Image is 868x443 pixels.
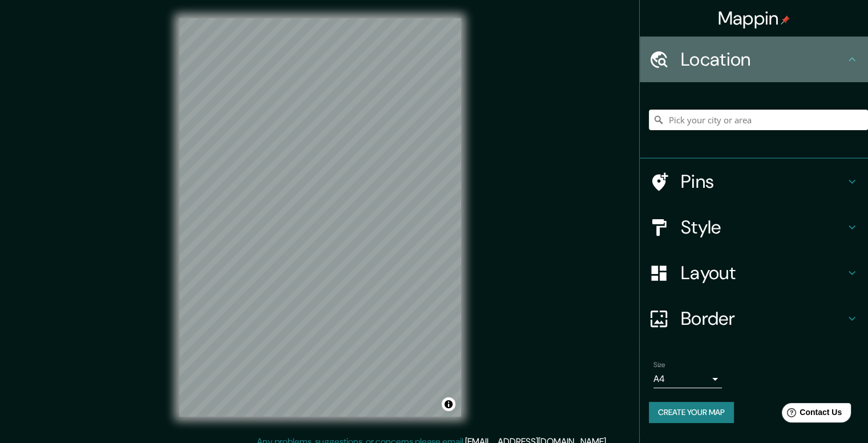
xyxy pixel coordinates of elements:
[653,360,665,370] label: Size
[653,370,722,388] div: A4
[640,296,868,341] div: Border
[681,170,845,193] h4: Pins
[649,402,734,423] button: Create your map
[179,18,461,417] canvas: Map
[640,159,868,204] div: Pins
[640,250,868,296] div: Layout
[718,7,790,30] h4: Mappin
[766,398,855,430] iframe: Help widget launcher
[640,37,868,82] div: Location
[681,307,845,330] h4: Border
[442,397,455,411] button: Toggle attribution
[681,261,845,284] h4: Layout
[681,216,845,239] h4: Style
[640,204,868,250] div: Style
[649,110,868,130] input: Pick your city or area
[681,48,845,71] h4: Location
[781,15,790,25] img: pin-icon.png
